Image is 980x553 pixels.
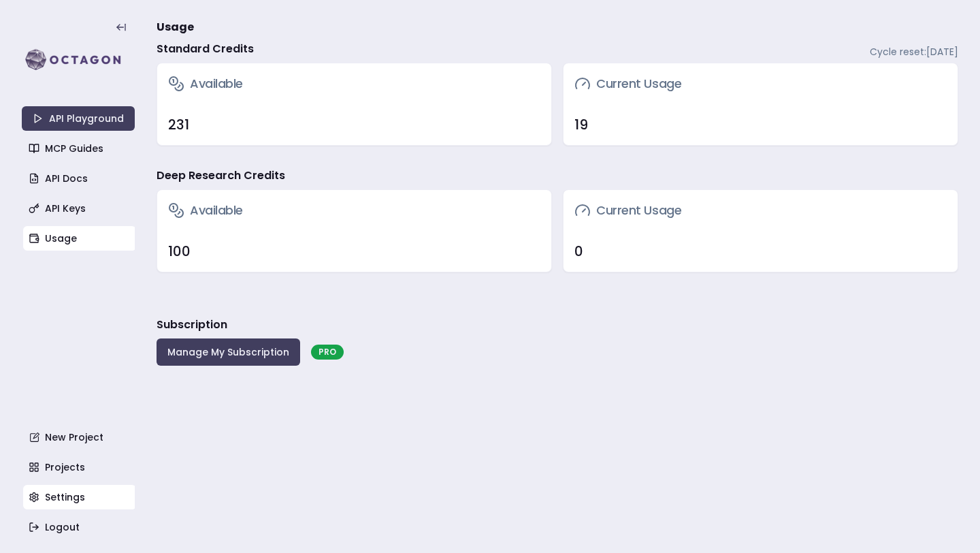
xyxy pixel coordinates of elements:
span: Usage [157,19,194,35]
h3: Available [168,74,243,93]
a: MCP Guides [23,136,136,161]
a: New Project [23,425,136,449]
h3: Current Usage [574,201,681,220]
div: PRO [311,345,344,360]
div: 19 [574,115,947,134]
h3: Available [168,201,243,220]
button: Manage My Subscription [157,338,300,366]
h4: Standard Credits [157,41,254,57]
span: Cycle reset: [DATE] [870,45,958,59]
div: 231 [168,115,540,134]
a: Settings [23,485,136,509]
a: Logout [23,515,136,539]
h3: Current Usage [574,74,681,93]
a: API Keys [23,196,136,221]
a: Usage [23,226,136,251]
img: logo-rect-yK7x_WSZ.svg [22,46,135,74]
a: API Docs [23,166,136,191]
div: 100 [168,242,540,261]
h4: Deep Research Credits [157,168,285,184]
a: API Playground [22,106,135,131]
h3: Subscription [157,317,227,333]
a: Projects [23,455,136,479]
div: 0 [574,242,947,261]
